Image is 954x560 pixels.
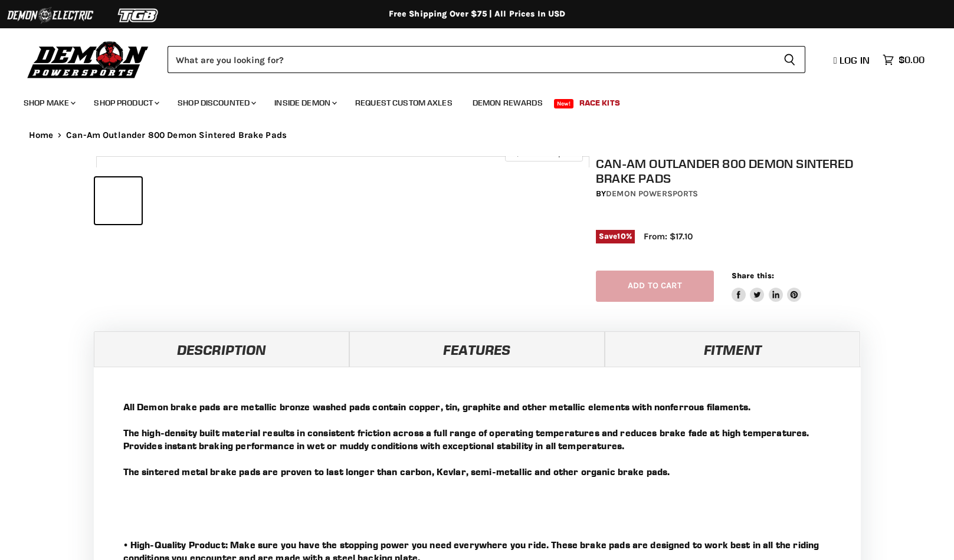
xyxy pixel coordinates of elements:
span: Save % [596,230,635,243]
span: Log in [840,54,870,66]
button: Can-Am Outlander 800 Demon Sintered Brake Pads thumbnail [95,177,142,224]
a: Demon Powersports [606,189,698,199]
a: Request Custom Axles [346,91,461,115]
span: New! [554,99,574,108]
input: Search [168,46,774,73]
a: Log in [828,55,877,65]
span: 10 [617,232,625,241]
span: Click to expand [511,149,576,157]
button: Can-Am Outlander 800 Demon Sintered Brake Pads thumbnail [195,177,242,224]
form: Product [168,46,805,73]
a: Shop Make [15,91,83,115]
span: $0.00 [899,54,925,65]
a: Features [349,331,605,367]
nav: Breadcrumbs [5,130,949,140]
img: TGB Logo 2 [94,4,183,27]
a: Inside Demon [265,91,344,115]
button: Search [774,46,805,73]
div: by [596,187,865,200]
a: Description [94,331,349,367]
div: Free Shipping Over $75 | All Prices In USD [5,9,949,19]
a: $0.00 [877,51,930,68]
a: Demon Rewards [464,91,552,115]
p: All Demon brake pads are metallic bronze washed pads contain copper, tin, graphite and other meta... [123,400,831,478]
h1: Can-Am Outlander 800 Demon Sintered Brake Pads [596,156,865,186]
a: Fitment [605,331,860,367]
button: Can-Am Outlander 800 Demon Sintered Brake Pads thumbnail [145,177,192,224]
img: Demon Electric Logo 2 [6,4,94,27]
ul: Main menu [15,86,922,115]
button: Can-Am Outlander 800 Demon Sintered Brake Pads thumbnail [245,177,292,224]
span: From: $17.10 [644,231,693,242]
span: Can-Am Outlander 800 Demon Sintered Brake Pads [66,130,287,140]
a: Home [29,130,54,140]
a: Shop Product [85,91,166,115]
aside: Share this: [732,271,802,302]
span: Share this: [732,271,774,280]
a: Race Kits [571,91,629,115]
a: Shop Discounted [169,91,263,115]
img: Demon Powersports [24,38,153,80]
